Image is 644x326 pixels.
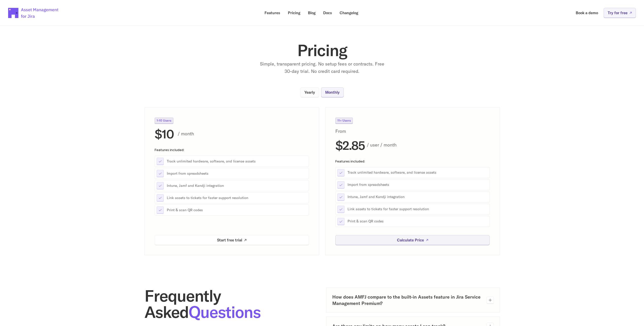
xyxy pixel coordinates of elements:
p: Track unlimited hardware, software, and license assets [348,170,488,175]
a: Blog [304,8,319,18]
a: Pricing [284,8,304,18]
h2: $10 [155,128,174,140]
p: Book a demo [576,11,598,15]
p: Intune, Jamf and Kandji integration [348,194,488,200]
p: Features [265,11,280,15]
p: Calculate Price [397,238,424,242]
p: Link assets to tickets for faster support resolution [348,207,488,212]
p: Monthly [325,90,340,94]
h3: How does AMFJ compare to the built-in Assets feature in Jira Service Management Premium? [332,294,483,306]
a: Features [261,8,284,18]
p: Try for free [608,11,628,15]
h2: $2.85 [335,139,365,151]
p: Docs [323,11,332,15]
p: Blog [308,11,316,15]
a: Calculate Price [335,235,490,245]
p: Link assets to tickets for faster support resolution [167,195,307,200]
p: Yearly [304,90,315,94]
p: Features included: [155,148,309,152]
a: Book a demo [572,8,602,18]
p: Features included: [335,159,490,163]
p: Track unlimited hardware, software, and license assets [167,159,307,164]
p: / month [178,130,309,137]
a: Changelog [336,8,362,18]
p: Print & scan QR codes [348,219,488,224]
h1: Pricing [221,42,424,58]
a: Docs [320,8,336,18]
p: / user / month [367,141,490,149]
p: Changelog [340,11,358,15]
p: Pricing [288,11,300,15]
a: Start free trial [155,235,309,245]
a: Try for free [604,8,636,18]
p: 11+ Users [337,119,351,122]
p: Simple, transparent pricing. No setup fees or contracts. Free 30-day trial. No credit card required. [259,60,386,75]
h2: Frequently Asked [144,288,318,320]
p: Intune, Jamf and Kandji integration [167,183,307,188]
p: 1-10 Users [157,119,171,122]
p: From [335,128,358,135]
p: Start free trial [217,238,242,242]
span: Questions [189,302,260,322]
p: Print & scan QR codes [167,207,307,213]
p: Import from spreadsheets [167,171,307,176]
p: Import from spreadsheets [348,182,488,187]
